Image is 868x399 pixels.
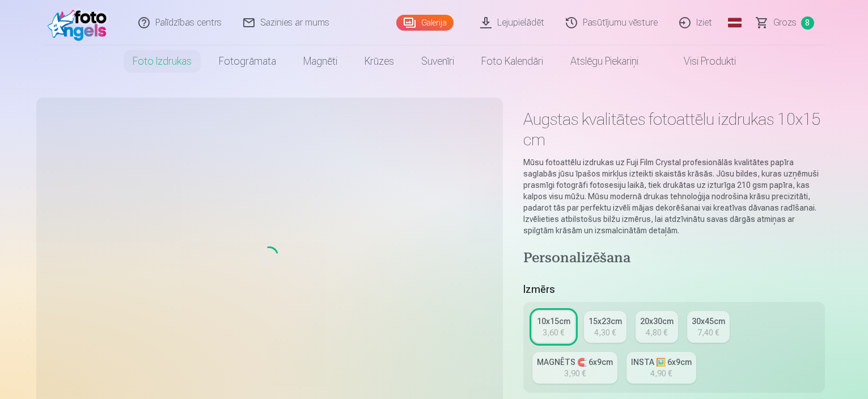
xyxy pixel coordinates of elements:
div: INSTA 🖼️ 6x9cm [631,356,692,368]
img: /fa1 [48,5,113,41]
a: MAGNĒTS 🧲 6x9cm3,90 € [532,352,617,384]
div: 3,60 € [543,327,564,338]
div: MAGNĒTS 🧲 6x9cm [537,356,613,368]
h4: Personalizēšana [523,250,825,268]
h5: Izmērs [523,282,825,297]
div: 4,30 € [594,327,616,338]
p: Mūsu fotoattēlu izdrukas uz Fuji Film Crystal profesionālās kvalitātes papīra saglabās jūsu īpašo... [523,157,825,236]
div: 7,40 € [697,327,719,338]
a: Suvenīri [408,45,468,77]
a: 30x45cm7,40 € [687,311,730,343]
div: 15x23cm [588,316,622,327]
div: 4,80 € [646,327,667,338]
a: Krūzes [351,45,408,77]
a: Magnēti [290,45,351,77]
a: 15x23cm4,30 € [584,311,626,343]
a: Atslēgu piekariņi [557,45,652,77]
a: 20x30cm4,80 € [636,311,678,343]
a: 10x15cm3,60 € [532,311,575,343]
div: 10x15cm [537,316,570,327]
a: Visi produkti [652,45,750,77]
div: 3,90 € [564,368,586,379]
div: 20x30cm [640,316,674,327]
a: INSTA 🖼️ 6x9cm4,90 € [626,352,696,384]
a: Galerija [396,15,454,31]
a: Foto izdrukas [119,45,205,77]
span: 8 [801,16,814,30]
a: Foto kalendāri [468,45,557,77]
h1: Augstas kvalitātes fotoattēlu izdrukas 10x15 cm [523,109,825,150]
span: Grozs [773,16,797,30]
div: 30x45cm [692,316,725,327]
div: 4,90 € [650,368,672,379]
a: Fotogrāmata [205,45,290,77]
